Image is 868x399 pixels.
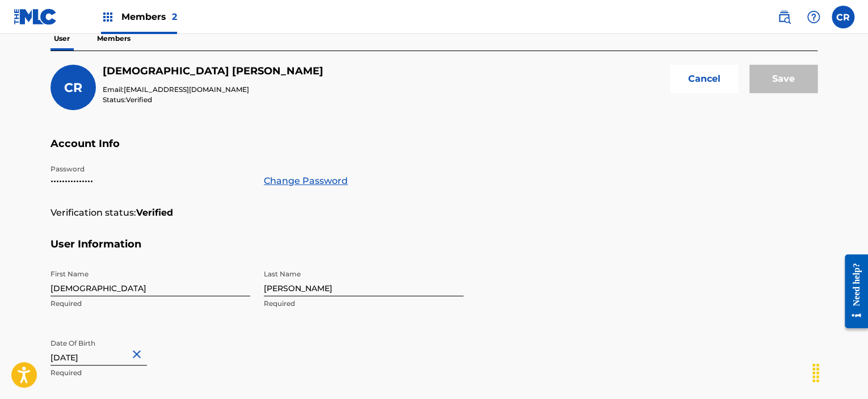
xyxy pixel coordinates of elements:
img: search [777,10,791,24]
a: Change Password [264,174,348,188]
div: Help [802,6,825,28]
p: Required [264,299,464,309]
h5: Christian Rector [103,65,323,78]
button: Close [130,337,147,371]
button: Cancel [670,65,738,93]
img: help [807,10,820,24]
div: User Menu [832,6,854,28]
iframe: Chat Widget [811,345,868,399]
p: Required [50,368,250,378]
h5: Account Info [50,137,818,164]
span: 2 [172,11,177,22]
p: Required [50,299,250,309]
p: Members [94,27,134,51]
p: Password [50,164,250,174]
span: [EMAIL_ADDRESS][DOMAIN_NAME] [124,85,249,94]
p: Verification status: [50,206,136,220]
span: CR [64,80,82,95]
strong: Verified [136,206,173,220]
p: User [50,27,73,51]
span: Members [121,10,177,23]
a: Public Search [773,6,795,28]
iframe: Resource Center [836,246,868,337]
img: Top Rightsholders [101,10,115,24]
img: MLC Logo [14,9,57,25]
div: Drag [807,356,825,390]
span: Verified [126,95,152,104]
h5: User Information [50,238,818,264]
p: Email: [103,85,323,95]
p: ••••••••••••••• [50,174,250,188]
p: Status: [103,95,323,105]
